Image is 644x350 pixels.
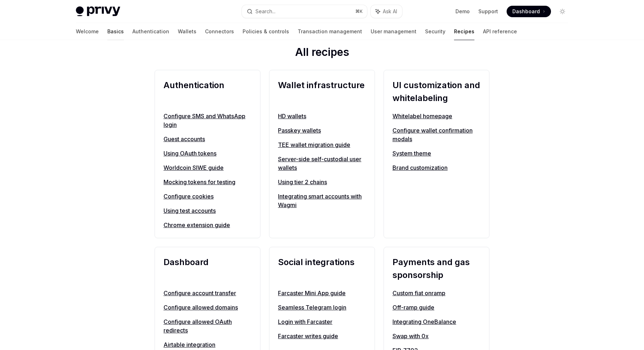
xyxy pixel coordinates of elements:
[425,23,445,40] a: Security
[278,303,366,312] a: Seamless Telegram login
[164,149,252,158] a: Using OAuth tokens
[278,289,366,297] a: Farcaster Mini App guide
[164,178,252,186] a: Mocking tokens for testing
[557,6,568,17] button: Toggle dark mode
[243,23,289,40] a: Policies & controls
[164,303,252,312] a: Configure allowed domains
[242,5,367,18] button: Search...⌘K
[76,6,120,16] img: light logo
[164,163,252,172] a: Worldcoin SIWE guide
[278,140,366,149] a: TEE wallet migration guide
[107,23,124,40] a: Basics
[392,317,480,326] a: Integrating OneBalance
[478,8,498,15] a: Support
[164,79,252,105] h2: Authentication
[371,23,416,40] a: User management
[392,332,480,340] a: Swap with 0x
[278,126,366,135] a: Passkey wallets
[164,192,252,201] a: Configure cookies
[164,206,252,215] a: Using test accounts
[371,5,402,18] button: Ask AI
[178,23,196,40] a: Wallets
[455,8,470,15] a: Demo
[278,79,366,105] h2: Wallet infrastructure
[164,256,252,282] h2: Dashboard
[512,8,540,15] span: Dashboard
[483,23,517,40] a: API reference
[278,317,366,326] a: Login with Farcaster
[164,221,252,229] a: Chrome extension guide
[132,23,169,40] a: Authentication
[392,289,480,297] a: Custom fiat onramp
[278,256,366,282] h2: Social integrations
[205,23,234,40] a: Connectors
[392,149,480,158] a: System theme
[454,23,474,40] a: Recipes
[164,135,252,143] a: Guest accounts
[392,256,480,282] h2: Payments and gas sponsorship
[392,303,480,312] a: Off-ramp guide
[355,9,363,14] span: ⌘ K
[383,8,397,15] span: Ask AI
[278,332,366,340] a: Farcaster writes guide
[278,112,366,120] a: HD wallets
[392,163,480,172] a: Brand customization
[255,7,275,16] div: Search...
[164,340,252,349] a: Airtable integration
[392,126,480,143] a: Configure wallet confirmation modals
[298,23,362,40] a: Transaction management
[278,178,366,186] a: Using tier 2 chains
[392,79,480,105] h2: UI customization and whitelabeling
[507,6,551,17] a: Dashboard
[164,317,252,335] a: Configure allowed OAuth redirects
[164,112,252,129] a: Configure SMS and WhatsApp login
[278,155,366,172] a: Server-side self-custodial user wallets
[155,45,489,61] h2: All recipes
[164,289,252,297] a: Configure account transfer
[76,23,99,40] a: Welcome
[392,112,480,120] a: Whitelabel homepage
[278,192,366,209] a: Integrating smart accounts with Wagmi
